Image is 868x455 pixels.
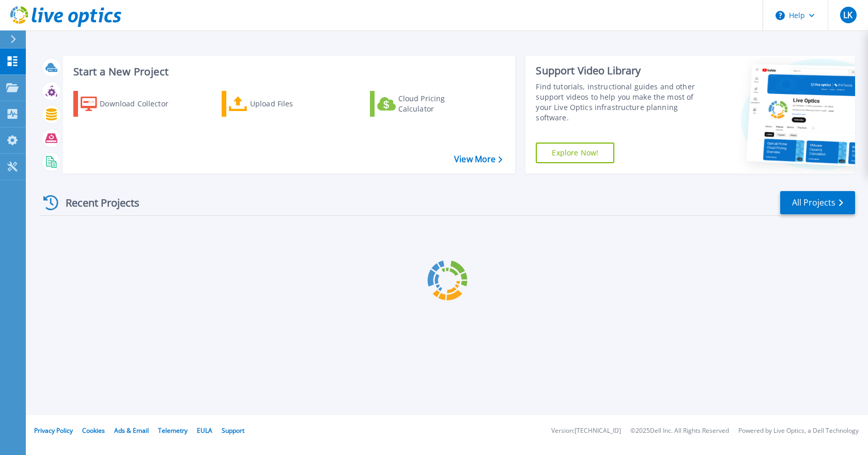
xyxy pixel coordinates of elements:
[100,93,182,114] div: Download Collector
[738,428,859,434] li: Powered by Live Optics, a Dell Technology
[197,426,212,435] a: EULA
[82,426,105,435] a: Cookies
[158,426,188,435] a: Telemetry
[843,11,853,19] span: LK
[222,91,337,117] a: Upload Files
[73,66,502,77] h3: Start a New Project
[34,426,73,435] a: Privacy Policy
[536,82,702,123] div: Find tutorials, instructional guides and other support videos to help you make the most of your L...
[630,428,729,434] li: © 2025 Dell Inc. All Rights Reserved
[454,154,502,164] a: View More
[40,190,153,215] div: Recent Projects
[536,64,702,77] div: Support Video Library
[536,143,614,163] a: Explore Now!
[370,91,485,117] a: Cloud Pricing Calculator
[250,93,333,114] div: Upload Files
[398,93,481,114] div: Cloud Pricing Calculator
[780,191,855,214] a: All Projects
[551,428,621,434] li: Version: [TECHNICAL_ID]
[222,426,244,435] a: Support
[114,426,149,435] a: Ads & Email
[73,91,189,117] a: Download Collector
